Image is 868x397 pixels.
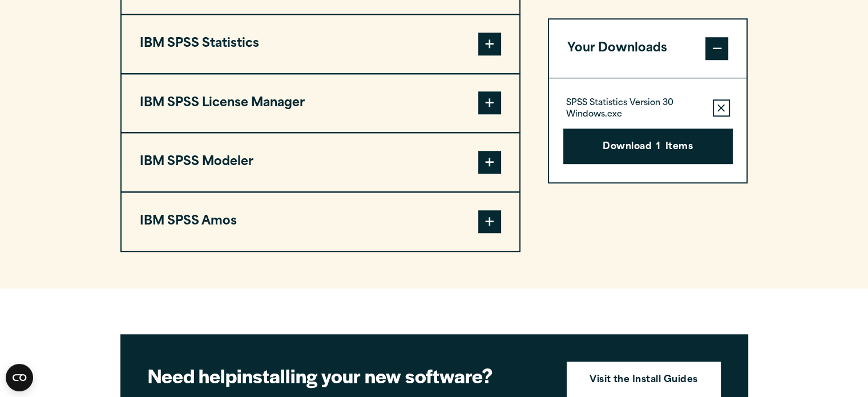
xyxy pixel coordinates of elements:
[148,362,237,389] strong: Need help
[563,129,733,164] button: Download1Items
[656,140,660,155] span: 1
[590,373,698,388] strong: Visit the Install Guides
[148,363,547,388] h2: installing your new software?
[567,362,721,397] a: Visit the Install Guides
[549,78,747,182] div: Your Downloads
[122,193,519,251] button: IBM SPSS Amos
[122,74,519,133] button: IBM SPSS License Manager
[566,98,704,121] p: SPSS Statistics Version 30 Windows.exe
[6,364,33,391] button: Open CMP widget
[122,133,519,191] button: IBM SPSS Modeler
[122,15,519,73] button: IBM SPSS Statistics
[549,19,747,78] button: Your Downloads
